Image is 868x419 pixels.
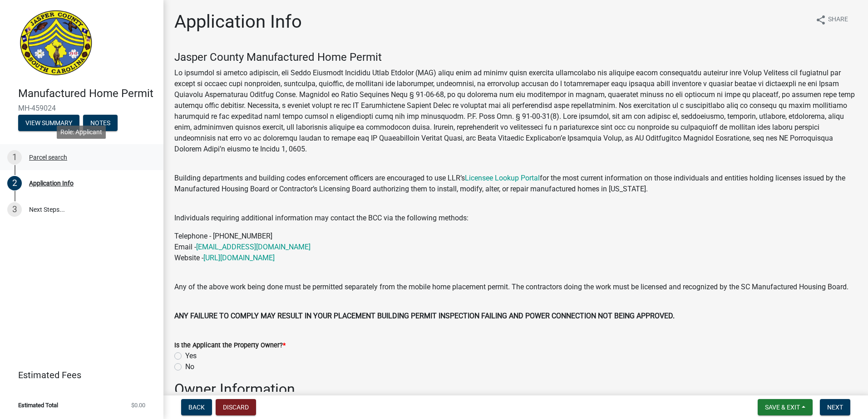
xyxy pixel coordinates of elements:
[174,380,857,398] h2: Owner Information
[188,404,205,411] span: Back
[185,361,194,372] label: No
[820,399,850,415] button: Next
[758,399,813,415] button: Save & Exit
[203,253,275,262] a: [URL][DOMAIN_NAME]
[7,366,149,384] a: Estimated Fees
[808,11,855,29] button: shareShare
[174,231,857,263] p: Telephone - [PHONE_NUMBER] Email - Website -
[83,115,118,131] button: Notes
[185,351,197,361] label: Yes
[174,202,857,224] p: Individuals requiring additional information may contact the BCC via the following methods:
[828,15,848,25] span: Share
[7,150,22,165] div: 1
[7,176,22,190] div: 2
[18,115,79,131] button: View Summary
[827,404,843,411] span: Next
[216,399,256,415] button: Discard
[18,402,58,408] span: Estimated Total
[174,51,857,64] h4: Jasper County Manufactured Home Permit
[174,312,675,320] strong: ANY FAILURE TO COMPLY MAY RESULT IN YOUR PLACEMENT BUILDING PERMIT INSPECTION FAILING AND POWER C...
[465,174,540,182] a: Licensee Lookup Portal
[83,120,118,127] wm-modal-confirm: Notes
[815,15,826,25] i: share
[196,243,311,251] a: [EMAIL_ADDRESS][DOMAIN_NAME]
[765,404,800,411] span: Save & Exit
[174,271,857,292] p: Any of the above work being done must be permitted separately from the mobile home placement perm...
[174,342,286,349] label: Is the Applicant the Property Owner?
[7,202,22,217] div: 3
[18,87,156,100] h4: Manufactured Home Permit
[18,10,94,78] img: Jasper County, South Carolina
[181,399,212,415] button: Back
[174,162,857,195] p: Building departments and building codes enforcement officers are encouraged to use LLR’s for the ...
[174,11,302,33] h1: Application Info
[29,154,67,161] div: Parcel search
[29,180,74,186] div: Application Info
[18,104,145,112] span: MH-459024
[131,402,145,408] span: $0.00
[57,126,106,139] div: Role: Applicant
[18,120,79,127] wm-modal-confirm: Summary
[174,68,857,155] p: Lo ipsumdol si ametco adipiscin, eli Seddo Eiusmodt Incididu Utlab Etdolor (MAG) aliqu enim ad mi...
